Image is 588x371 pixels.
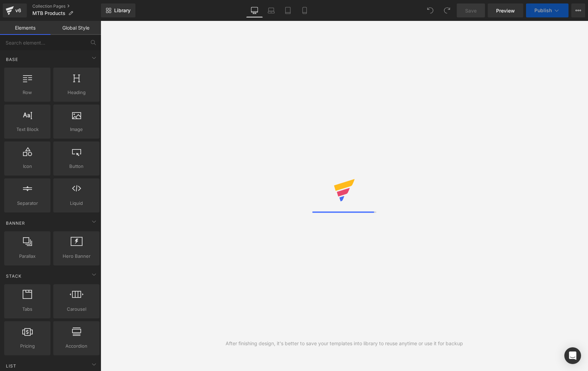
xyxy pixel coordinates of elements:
a: Desktop [246,3,263,17]
a: Preview [488,3,523,17]
a: Laptop [263,3,280,17]
span: Carousel [55,306,97,313]
span: Separator [6,200,48,207]
span: Row [6,89,48,96]
button: Redo [440,3,454,17]
span: Tabs [6,306,48,313]
span: Stack [5,273,22,279]
span: List [5,363,17,369]
span: Banner [5,220,26,226]
div: v6 [14,6,23,15]
span: Button [55,163,97,170]
span: Image [55,126,97,133]
span: Accordion [55,342,97,350]
span: Parallax [6,253,48,260]
div: After finishing design, it's better to save your templates into library to reuse anytime or use i... [226,340,463,347]
a: Global Style [50,21,101,35]
span: Text Block [6,126,48,133]
a: Mobile [296,3,313,17]
span: MTB Products [32,10,65,16]
span: Publish [534,8,552,13]
span: Save [465,7,477,14]
a: Collection Pages [32,3,101,9]
span: Heading [55,89,97,96]
button: Undo [423,3,437,17]
button: More [571,3,585,17]
a: New Library [101,3,135,17]
span: Icon [6,163,48,170]
span: Library [114,7,131,14]
span: Liquid [55,200,97,207]
span: Hero Banner [55,253,97,260]
span: Pricing [6,342,48,350]
span: Base [5,56,19,63]
span: Preview [496,7,515,14]
div: Open Intercom Messenger [564,347,581,364]
a: Tablet [280,3,296,17]
a: v6 [3,3,27,17]
button: Publish [526,3,569,17]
